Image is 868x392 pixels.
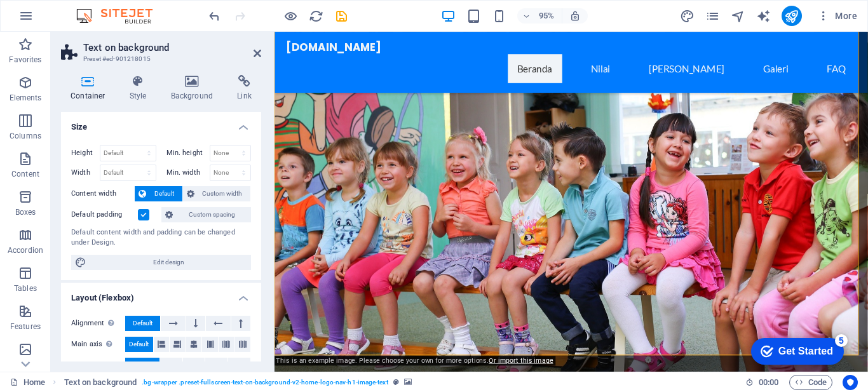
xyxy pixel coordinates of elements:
[517,8,562,24] button: 95%
[705,8,721,24] button: pages
[37,14,92,25] div: Get Started
[71,169,100,176] label: Width
[789,375,832,390] button: Code
[71,358,125,373] label: Side axis
[784,9,799,24] i: Publish
[177,207,247,222] span: Custom spacing
[756,9,771,24] i: AI Writer
[10,93,42,103] p: Elements
[569,10,581,22] i: On resize automatically adjust zoom level to fit chosen device.
[782,6,802,26] button: publish
[10,6,103,33] div: Get Started 5 items remaining, 0% complete
[166,149,210,156] label: Min. height
[745,375,779,390] h6: Session time
[71,227,251,248] div: Default content width and padding can be changed under Design.
[207,8,222,24] button: undo
[274,356,556,365] div: This is an example image. Please choose your own for more options.
[83,53,236,65] h3: Preset #ed-901218015
[71,207,138,222] label: Default padding
[680,8,695,24] button: design
[135,186,182,201] button: Default
[207,9,222,24] i: Undo: Edit headline (Ctrl+Z)
[73,8,168,24] img: Editor Logo
[14,283,37,294] p: Tables
[731,8,746,24] button: navigator
[795,375,827,390] span: Code
[10,375,45,390] a: Click to cancel selection. Double-click to open Pages
[83,42,261,53] h2: Text on background
[731,9,745,24] i: Navigator
[166,169,210,176] label: Min. width
[334,9,349,24] i: Save (Ctrl+S)
[334,8,349,24] button: save
[133,316,153,331] span: Default
[680,9,695,24] i: Design (Ctrl+Alt+Y)
[489,356,553,364] a: Or import this image
[125,358,159,373] button: Default
[61,75,120,102] h4: Container
[309,9,323,24] i: Reload page
[71,186,135,201] label: Content width
[8,245,43,255] p: Accordion
[404,379,412,386] i: This element contains a background
[308,8,323,24] button: reload
[71,337,125,352] label: Main axis
[393,379,399,386] i: This element is a customizable preset
[129,337,149,352] span: Default
[768,377,770,387] span: :
[64,375,137,390] span: Click to select. Double-click to edit
[283,8,298,24] button: Click here to leave preview mode and continue editing
[125,337,153,352] button: Default
[843,375,858,390] button: Usercentrics
[817,10,857,22] span: More
[9,55,41,65] p: Favorites
[759,375,778,390] span: 00 00
[61,112,261,135] h4: Size
[10,321,41,332] p: Features
[227,75,261,102] h4: Link
[11,169,39,179] p: Content
[15,207,36,217] p: Boxes
[705,9,720,24] i: Pages (Ctrl+Alt+S)
[64,375,412,390] nav: breadcrumb
[756,8,771,24] button: text_generator
[150,186,179,201] span: Default
[71,316,125,331] label: Alignment
[125,316,160,331] button: Default
[142,375,388,390] span: . bg-wrapper .preset-fullscreen-text-on-background-v2-home-logo-nav-h1-image-text
[536,8,557,24] h6: 95%
[71,149,100,156] label: Height
[90,255,247,270] span: Edit design
[61,283,261,306] h4: Layout (Flexbox)
[94,3,107,15] div: 5
[183,186,251,201] button: Custom width
[812,6,862,26] button: More
[71,255,251,270] button: Edit design
[161,207,251,222] button: Custom spacing
[132,358,152,373] span: Default
[10,131,41,141] p: Columns
[161,75,228,102] h4: Background
[198,186,247,201] span: Custom width
[120,75,161,102] h4: Style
